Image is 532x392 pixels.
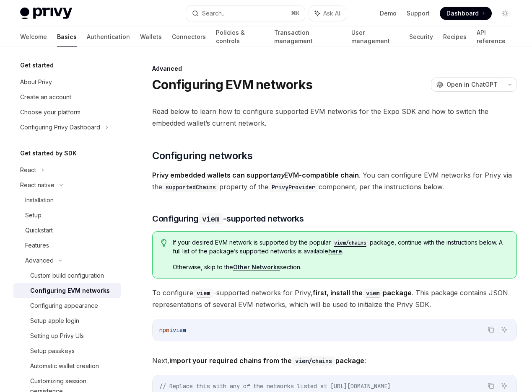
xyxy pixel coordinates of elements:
div: Features [25,240,49,250]
a: Security [409,27,433,47]
h5: Get started by SDK [20,148,77,158]
div: Create an account [20,92,71,102]
button: Toggle dark mode [498,7,512,20]
a: Demo [380,9,397,18]
a: Installation [13,193,121,208]
a: Other Networks [233,263,280,271]
div: Setup [25,210,42,220]
button: Ask AI [499,324,510,335]
h5: Get started [20,60,54,70]
span: If your desired EVM network is supported by the popular package, continue with the instructions b... [173,238,508,255]
h1: Configuring EVM networks [152,77,312,92]
a: Setup passkeys [13,343,121,358]
a: Recipes [443,27,467,47]
strong: import your required chains from the package [169,356,364,365]
strong: Privy embedded wallets can support EVM-compatible chain [152,171,359,179]
a: API reference [477,27,512,47]
span: i [169,326,173,334]
a: Quickstart [13,223,121,238]
a: Automatic wallet creation [13,358,121,374]
a: Custom build configuration [13,268,121,283]
button: Search...⌘K [186,6,304,21]
a: Dashboard [440,7,492,20]
a: Setup [13,208,121,223]
a: Setup apple login [13,313,121,328]
a: viem/chains [331,239,370,246]
span: viem [173,326,186,334]
code: viem [193,289,213,298]
a: Configuring appearance [13,298,121,313]
a: Welcome [20,27,47,47]
code: viem [363,289,383,298]
div: React native [20,180,54,190]
code: viem/chains [331,239,370,247]
a: Basics [57,27,77,47]
a: viem [193,289,213,297]
button: Open in ChatGPT [431,77,503,92]
div: Automatic wallet creation [30,361,99,371]
div: Setting up Privy UIs [30,331,84,341]
a: viem/chains [292,356,335,365]
button: Copy the contents from the code block [485,324,496,335]
span: To configure -supported networks for Privy, . This package contains JSON representations of sever... [152,287,517,310]
a: About Privy [13,75,121,90]
a: Support [407,9,430,18]
div: Configuring appearance [30,301,98,311]
a: Features [13,238,121,253]
div: Setup passkeys [30,346,75,356]
div: Advanced [152,64,517,73]
button: Copy the contents from the code block [485,380,496,391]
span: npm [159,326,169,334]
a: Connectors [172,27,206,47]
code: PrivyProvider [268,183,319,192]
span: Dashboard [446,9,479,18]
code: viem [199,213,223,224]
span: Configuring networks [152,149,252,162]
a: Configuring EVM networks [13,283,121,298]
strong: first, install the package [313,289,412,297]
a: Transaction management [274,27,341,47]
span: Open in ChatGPT [446,80,498,89]
span: . You can configure EVM networks for Privy via the property of the component, per the instruction... [152,169,517,193]
div: About Privy [20,77,52,87]
div: Configuring Privy Dashboard [20,122,100,132]
img: light logo [20,8,72,19]
div: Configuring EVM networks [30,286,110,296]
button: Ask AI [499,380,510,391]
a: Choose your platform [13,105,121,120]
span: Otherwise, skip to the section. [173,263,508,271]
a: here [328,248,342,255]
div: Search... [202,8,226,18]
a: Policies & controls [216,27,264,47]
a: viem [363,289,383,297]
div: Setup apple login [30,316,79,326]
div: React [20,165,36,175]
button: Ask AI [309,6,346,21]
div: Choose your platform [20,107,80,117]
a: Setting up Privy UIs [13,328,121,343]
div: Installation [25,195,54,205]
em: any [272,171,284,179]
a: Wallets [140,27,162,47]
span: Next, : [152,355,517,366]
span: // Replace this with any of the networks listed at [URL][DOMAIN_NAME] [159,382,391,390]
code: supportedChains [162,183,219,192]
a: Authentication [87,27,130,47]
span: Read below to learn how to configure supported EVM networks for the Expo SDK and how to switch th... [152,106,517,129]
code: viem/chains [292,356,335,366]
svg: Tip [161,239,167,247]
span: Ask AI [323,9,340,18]
div: Advanced [25,255,54,266]
div: Quickstart [25,225,53,235]
div: Custom build configuration [30,271,104,281]
a: Create an account [13,90,121,105]
span: Configuring -supported networks [152,213,304,224]
a: User management [351,27,399,47]
span: ⌘ K [291,10,300,17]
